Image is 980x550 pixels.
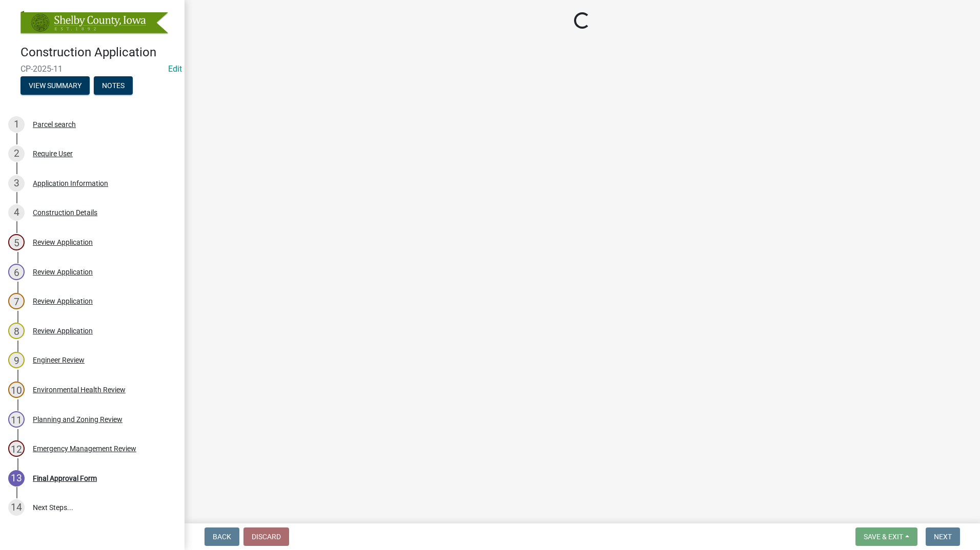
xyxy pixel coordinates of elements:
[8,293,25,309] div: 7
[21,64,164,74] span: CP-2025-11
[94,76,133,95] button: Notes
[21,11,168,34] img: Shelby County, Iowa
[33,180,108,187] div: Application Information
[8,499,25,516] div: 14
[8,411,25,428] div: 11
[8,323,25,339] div: 8
[8,264,25,280] div: 6
[33,121,76,128] div: Parcel search
[168,64,182,74] a: Edit
[205,527,239,546] button: Back
[33,209,97,216] div: Construction Details
[8,175,25,192] div: 3
[934,533,952,541] span: Next
[243,527,289,546] button: Discard
[8,470,25,486] div: 13
[33,386,126,393] div: Environmental Health Review
[8,352,25,368] div: 9
[94,82,133,90] wm-modal-confirm: Notes
[8,145,25,162] div: 2
[213,533,231,541] span: Back
[8,382,25,398] div: 10
[8,204,25,221] div: 4
[33,239,93,246] div: Review Application
[33,475,97,482] div: Final Approval Form
[8,234,25,250] div: 5
[33,356,85,364] div: Engineer Review
[8,440,25,457] div: 12
[855,527,917,546] button: Save & Exit
[926,527,960,546] button: Next
[33,416,122,423] div: Planning and Zoning Review
[21,82,90,90] wm-modal-confirm: Summary
[168,64,182,74] wm-modal-confirm: Edit Application Number
[21,45,176,60] h4: Construction Application
[33,327,93,334] div: Review Application
[33,445,136,452] div: Emergency Management Review
[864,533,903,541] span: Save & Exit
[8,116,25,133] div: 1
[21,76,90,95] button: View Summary
[33,150,73,157] div: Require User
[33,268,93,276] div: Review Application
[33,298,93,305] div: Review Application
